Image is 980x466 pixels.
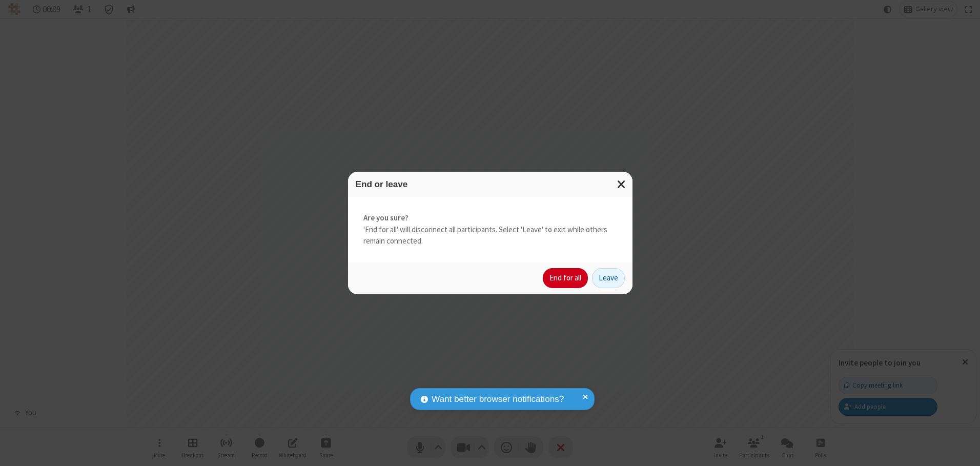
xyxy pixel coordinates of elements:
h3: End or leave [356,179,625,189]
span: Want better browser notifications? [432,393,564,406]
button: Close modal [611,172,632,197]
button: End for all [543,268,588,289]
button: Leave [592,268,625,289]
div: 'End for all' will disconnect all participants. Select 'Leave' to exit while others remain connec... [348,197,632,262]
strong: Are you sure? [363,212,617,224]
